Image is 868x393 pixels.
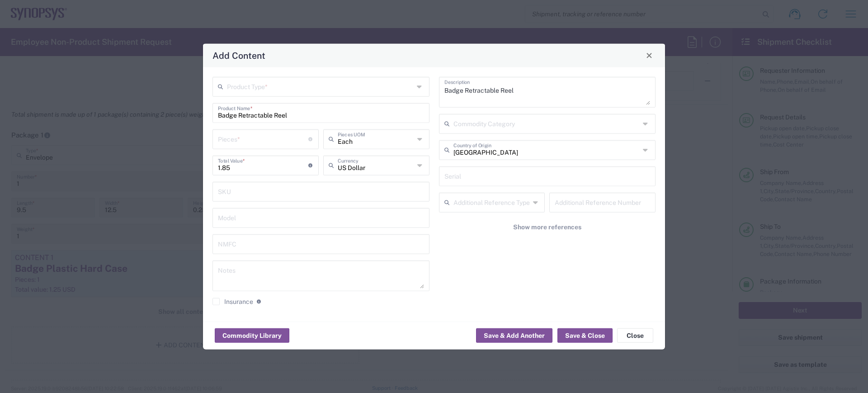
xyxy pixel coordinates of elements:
[215,328,289,343] button: Commodity Library
[617,328,653,343] button: Close
[513,223,581,231] span: Show more references
[476,328,552,343] button: Save & Add Another
[212,298,253,305] label: Insurance
[557,328,613,343] button: Save & Close
[212,49,265,62] h4: Add Content
[643,49,656,62] button: Close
